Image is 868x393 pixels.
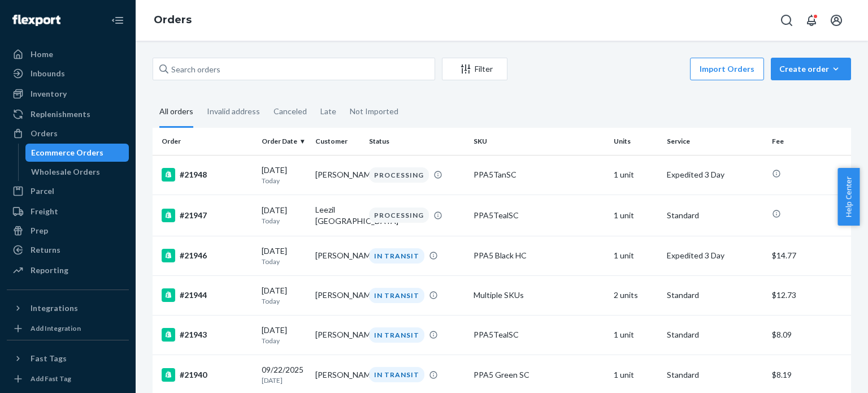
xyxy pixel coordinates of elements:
a: Wholesale Orders [25,163,129,181]
div: Fast Tags [31,353,67,364]
button: Open account menu [825,9,848,32]
a: Inventory [7,85,129,103]
td: $12.73 [767,275,851,315]
p: Expedited 3 Day [667,250,762,261]
div: Add Fast Tag [31,374,71,383]
div: #21944 [162,288,253,302]
a: Freight [7,202,129,221]
a: Home [7,45,129,63]
a: Ecommerce Orders [25,144,129,162]
a: Replenishments [7,105,129,123]
th: Order Date [257,128,311,155]
td: $14.77 [767,236,851,275]
div: PPA5 Green SC [474,369,604,381]
td: [PERSON_NAME] [311,315,364,355]
div: #21947 [162,209,253,222]
p: Standard [667,369,762,381]
button: Open notifications [800,9,823,32]
div: [DATE] [262,165,306,185]
p: Today [262,257,306,266]
td: [PERSON_NAME] [311,155,364,195]
td: 1 unit [609,236,663,275]
div: IN TRANSIT [369,327,424,343]
th: Order [153,128,257,155]
a: Orders [7,124,129,142]
div: Add Integration [31,323,81,333]
div: Late [320,97,336,126]
td: [PERSON_NAME] [311,236,364,275]
th: Service [662,128,767,155]
td: [PERSON_NAME] [311,275,364,315]
div: Not Imported [350,97,398,126]
div: #21943 [162,328,253,342]
div: IN TRANSIT [369,288,424,303]
div: PROCESSING [369,208,429,223]
a: Add Fast Tag [7,372,129,386]
button: Close Navigation [106,9,129,32]
td: 1 unit [609,195,663,236]
div: 09/22/2025 [262,364,306,385]
a: Inbounds [7,64,129,83]
th: Status [364,128,469,155]
p: [DATE] [262,375,306,385]
button: Integrations [7,299,129,317]
div: PPA5TealSC [474,329,604,340]
div: Customer [315,136,360,146]
button: Help Center [837,168,860,226]
div: #21946 [162,249,253,262]
th: Fee [767,128,851,155]
div: PPA5TealSC [474,210,604,221]
td: Multiple SKUs [469,275,609,315]
button: Open Search Box [775,9,798,32]
div: IN TRANSIT [369,248,424,264]
a: Returns [7,241,129,259]
div: Canceled [274,97,307,126]
button: Create order [771,58,851,80]
div: Returns [31,244,60,256]
div: Wholesale Orders [31,166,100,178]
div: Create order [779,63,843,75]
div: Reporting [31,265,68,276]
div: Inventory [31,88,67,100]
p: Today [262,336,306,346]
p: Standard [667,329,762,340]
td: 1 unit [609,315,663,355]
th: Units [609,128,663,155]
div: PPA5TanSC [474,169,604,180]
td: 2 units [609,275,663,315]
button: Fast Tags [7,349,129,368]
div: Inbounds [31,68,65,79]
div: Replenishments [31,109,90,120]
div: PPA5 Black HC [474,250,604,261]
p: Standard [667,290,762,301]
div: Parcel [31,185,54,197]
ol: breadcrumbs [145,4,201,37]
div: [DATE] [262,245,306,266]
td: 1 unit [609,155,663,195]
div: [DATE] [262,325,306,346]
td: $8.09 [767,315,851,355]
p: Today [262,176,306,185]
p: Expedited 3 Day [667,169,762,180]
input: Search orders [153,58,435,80]
button: Import Orders [690,58,764,80]
p: Today [262,296,306,306]
a: Prep [7,222,129,240]
div: All orders [159,97,193,128]
div: Orders [31,128,58,139]
div: Ecommerce Orders [31,147,103,158]
div: IN TRANSIT [369,367,424,382]
img: Flexport logo [12,15,60,26]
div: Freight [31,206,58,217]
div: Integrations [31,303,78,314]
div: #21948 [162,168,253,182]
a: Parcel [7,182,129,200]
a: Reporting [7,261,129,279]
div: [DATE] [262,285,306,306]
div: Prep [31,225,48,236]
p: Standard [667,210,762,221]
a: Orders [154,14,192,26]
a: Add Integration [7,322,129,335]
th: SKU [469,128,609,155]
